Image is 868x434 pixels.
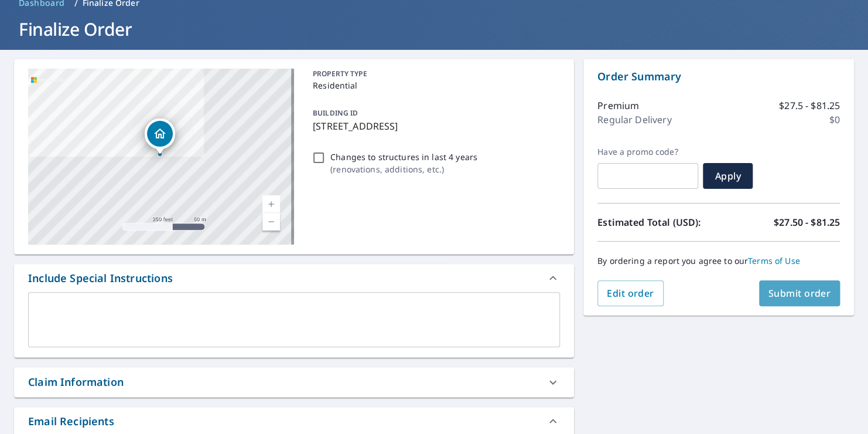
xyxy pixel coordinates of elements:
p: $27.50 - $81.25 [774,215,840,229]
span: Edit order [607,287,654,300]
a: Terms of Use [748,255,800,266]
p: Estimated Total (USD): [597,215,719,229]
p: By ordering a report you agree to our [597,256,840,266]
p: ( renovations, additions, etc. ) [330,163,477,175]
div: Claim Information [14,367,574,397]
a: Current Level 17, Zoom Out [262,213,280,230]
div: Dropped pin, building 1, Residential property, 111 N West St Tremont, IL 61568 [145,118,175,155]
div: Include Special Instructions [14,264,574,292]
p: BUILDING ID [313,108,358,118]
div: Include Special Instructions [28,270,173,286]
div: Email Recipients [28,413,114,429]
p: Residential [313,79,555,91]
p: Regular Delivery [597,113,671,127]
span: Submit order [768,287,831,300]
p: PROPERTY TYPE [313,69,555,79]
p: [STREET_ADDRESS] [313,119,555,133]
h1: Finalize Order [14,17,854,41]
p: Changes to structures in last 4 years [330,151,477,163]
p: Order Summary [597,69,840,84]
div: Claim Information [28,374,124,390]
p: Premium [597,99,639,113]
label: Have a promo code? [597,147,698,157]
p: $27.5 - $81.25 [779,99,840,113]
span: Apply [712,169,743,182]
a: Current Level 17, Zoom In [262,195,280,213]
button: Edit order [597,280,664,306]
p: $0 [829,113,840,127]
button: Apply [703,163,753,189]
button: Submit order [759,280,840,306]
